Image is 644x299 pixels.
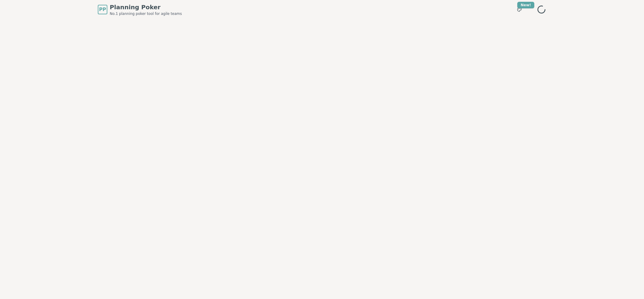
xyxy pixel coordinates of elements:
a: PPPlanning PokerNo.1 planning poker tool for agile teams [98,3,182,16]
span: PP [99,6,106,13]
span: No.1 planning poker tool for agile teams [110,11,182,16]
div: New! [517,2,534,8]
span: Planning Poker [110,3,182,11]
button: New! [514,4,525,15]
